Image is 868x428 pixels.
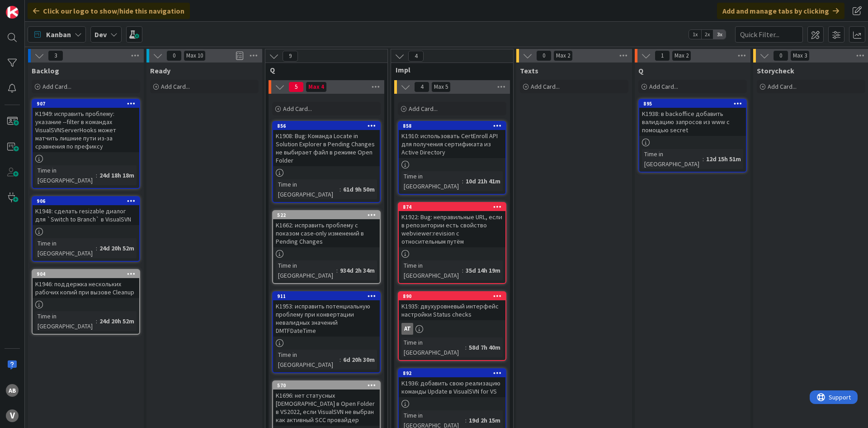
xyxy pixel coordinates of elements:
div: Time in [GEOGRAPHIC_DATA] [642,149,703,169]
span: : [96,170,97,180]
div: Time in [GEOGRAPHIC_DATA] [35,311,96,331]
div: Max 4 [308,85,324,89]
span: Add Card... [409,105,438,113]
span: : [465,415,467,425]
div: V [6,409,19,422]
span: Storycheck [757,66,794,75]
div: 61d 9h 50m [341,184,377,194]
div: Click our logo to show/hide this navigation [28,3,190,19]
span: Add Card... [161,82,190,91]
div: 24d 18h 18m [97,170,137,180]
div: 570 [273,381,380,390]
div: 890K1935: двухуровневый интерфейс настройки Status checks [399,292,505,320]
div: 904 [33,270,139,278]
a: 904K1946: поддержка нескольких рабочих копий при вызове CleanupTime in [GEOGRAPHIC_DATA]:24d 20h 52m [32,269,140,335]
div: 907K1949: исправить проблему: указание --filter в командах VisualSVNServerHooks может матчить лиш... [33,100,139,152]
div: 12d 15h 51m [704,154,743,164]
div: 24d 20h 52m [97,316,137,326]
div: 890 [399,292,505,300]
div: 911 [273,292,380,300]
div: AT [399,323,505,335]
div: 856 [273,122,380,130]
span: Support [19,1,41,12]
div: K1908: Bug: Команда Locate in Solution Explorer в Pending Changes не выбирает файл в режиме Open ... [273,130,380,166]
div: 522 [273,211,380,219]
div: K1948: сделать resizable диалог для `Switch to Branch` в VisualSVN [33,205,139,225]
span: Add Card... [42,82,71,91]
div: 895 [639,100,746,108]
span: : [462,176,463,186]
div: 890 [403,293,505,299]
b: Dev [94,30,107,39]
div: Add and manage tabs by clicking [717,3,844,19]
span: 0 [536,50,552,61]
div: 906 [37,198,139,204]
div: Time in [GEOGRAPHIC_DATA] [401,337,465,357]
div: 895K1938: в backoffice добавить валидацию запросов из www с помощью secret [639,100,746,136]
div: Max 3 [793,53,807,58]
div: Time in [GEOGRAPHIC_DATA] [276,350,340,370]
a: 856K1908: Bug: Команда Locate in Solution Explorer в Pending Changes не выбирает файл в режиме Op... [272,121,381,203]
div: 858K1910: использовать CertEnroll API для получения сертификата из Active Directory [399,122,505,158]
div: Max 2 [675,53,689,58]
div: 892K1936: добавить свою реализацию команды Update в VisualSVN for VS [399,369,505,397]
span: 1 [655,50,670,61]
a: 895K1938: в backoffice добавить валидацию запросов из www с помощью secretTime in [GEOGRAPHIC_DAT... [638,99,747,173]
a: 858K1910: использовать CertEnroll API для получения сертификата из Active DirectoryTime in [GEOGR... [398,121,506,195]
span: Add Card... [649,82,678,91]
div: Time in [GEOGRAPHIC_DATA] [401,260,462,280]
div: 58d 7h 40m [467,342,503,352]
span: Add Card... [531,82,560,91]
div: Max 2 [556,53,570,58]
span: : [340,355,341,365]
span: Q [638,66,643,75]
div: K1922: Bug: неправильные URL, если в репозитории есть свойство webviewer:revision с относительным... [399,211,505,247]
div: K1936: добавить свою реализацию команды Update в VisualSVN for VS [399,377,505,397]
span: : [96,316,97,326]
div: K1935: двухуровневый интерфейс настройки Status checks [399,300,505,320]
div: 874K1922: Bug: неправильные URL, если в репозитории есть свойство webviewer:revision с относитель... [399,203,505,247]
span: Texts [520,66,538,75]
div: Time in [GEOGRAPHIC_DATA] [35,238,96,258]
img: Visit kanbanzone.com [6,6,19,19]
div: K1946: поддержка нескольких рабочих копий при вызове Cleanup [33,278,139,298]
span: Impl [396,65,502,74]
span: Backlog [32,66,59,75]
div: 906K1948: сделать resizable диалог для `Switch to Branch` в VisualSVN [33,197,139,225]
span: Add Card... [283,105,312,113]
span: Kanban [46,29,71,40]
div: 570K1696: нет статусных [DEMOGRAPHIC_DATA] в Open Folder в VS2022, если VisualSVN не выбран как а... [273,381,380,426]
div: 570 [277,382,380,389]
div: K1953: исправить потенциальную проблему при конвертации невалидных значений DMTFDateTime [273,300,380,337]
div: 24d 20h 52m [97,243,137,253]
a: 911K1953: исправить потенциальную проблему при конвертации невалидных значений DMTFDateTimeTime i... [272,291,381,373]
div: 19d 2h 15m [467,415,503,425]
div: 522 [277,212,380,218]
span: Ready [150,66,170,75]
div: 904 [37,271,139,277]
a: 522K1662: исправить проблему с показом case-only изменений в Pending ChangesTime in [GEOGRAPHIC_D... [272,210,381,284]
div: 907 [37,101,139,107]
div: 934d 2h 34m [338,265,377,275]
div: 895 [643,101,746,107]
input: Quick Filter... [735,26,803,43]
div: Max 5 [434,85,448,89]
a: 906K1948: сделать resizable диалог для `Switch to Branch` в VisualSVNTime in [GEOGRAPHIC_DATA]:24... [32,196,140,262]
span: : [462,265,463,275]
div: 906 [33,197,139,205]
div: Time in [GEOGRAPHIC_DATA] [276,260,336,280]
div: 35d 14h 19m [463,265,503,275]
div: Time in [GEOGRAPHIC_DATA] [276,179,340,199]
div: 522K1662: исправить проблему с показом case-only изменений в Pending Changes [273,211,380,247]
div: K1696: нет статусных [DEMOGRAPHIC_DATA] в Open Folder в VS2022, если VisualSVN не выбран как акти... [273,390,380,426]
span: Add Card... [768,82,797,91]
div: 6d 20h 30m [341,355,377,365]
div: Max 10 [186,53,203,58]
span: 0 [773,50,788,61]
span: : [336,265,338,275]
span: 4 [408,51,424,62]
span: 3x [713,30,726,39]
div: 874 [399,203,505,211]
span: : [340,184,341,194]
div: K1910: использовать CertEnroll API для получения сертификата из Active Directory [399,130,505,158]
